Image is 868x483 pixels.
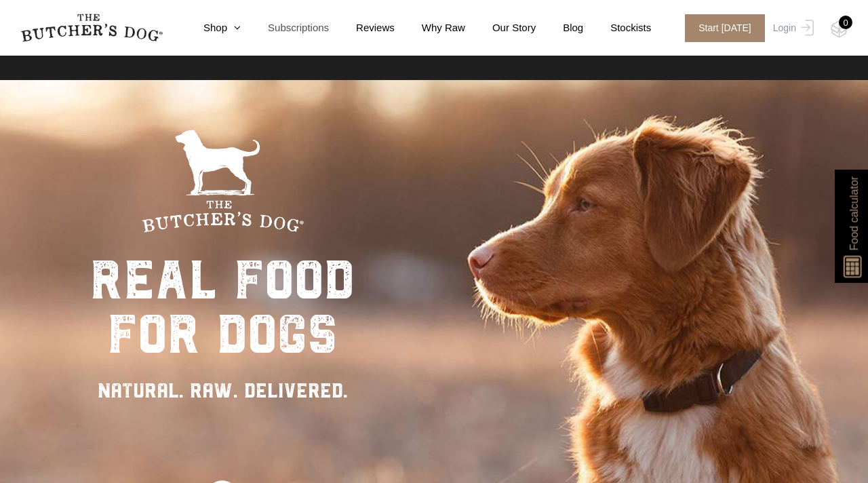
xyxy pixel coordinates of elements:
[846,176,862,250] span: Food calculator
[583,20,651,36] a: Stockists
[241,20,329,36] a: Subscriptions
[839,16,852,29] div: 0
[536,20,583,36] a: Blog
[176,20,241,36] a: Shop
[685,14,765,42] span: Start [DATE]
[671,14,770,42] a: Start [DATE]
[329,20,395,36] a: Reviews
[90,375,355,406] div: NATURAL. RAW. DELIVERED.
[90,253,355,362] div: real food for dogs
[770,14,814,42] a: Login
[831,20,848,38] img: TBD_Cart-Empty.png
[465,20,536,36] a: Our Story
[395,20,465,36] a: Why Raw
